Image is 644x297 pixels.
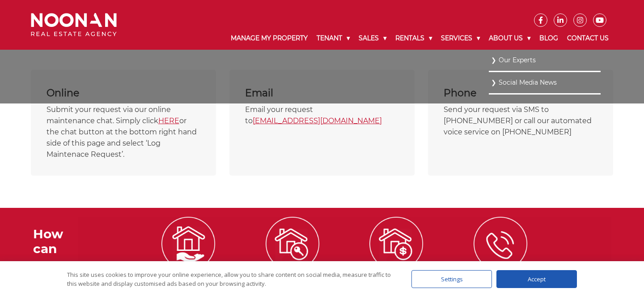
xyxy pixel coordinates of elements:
a: [EMAIL_ADDRESS][DOMAIN_NAME] [253,116,382,125]
img: ICONS [161,217,215,271]
a: Rentals [391,27,436,50]
p: Send your request via SMS to [PHONE_NUMBER] or call our automated voice service on [PHONE_NUMBER] [444,104,597,138]
div: This site uses cookies to improve your online experience, allow you to share content on social me... [67,270,394,288]
a: Tenant [312,27,354,50]
img: ICONS [474,217,527,271]
a: About Us [484,27,535,50]
a: Leasemy Property [241,239,343,295]
img: Noonan Real Estate Agency [31,13,117,37]
a: ContactUs [449,239,552,295]
a: Manage My Property [226,27,312,50]
a: Sellmy Property [345,239,448,295]
a: Sales [354,27,391,50]
div: Settings [411,270,492,288]
a: Social Media News [491,77,598,89]
a: Managemy Property [137,239,240,295]
a: Blog [535,27,563,50]
img: ICONS [266,217,319,271]
a: HERE [158,116,179,125]
a: Our Experts [491,54,598,66]
img: ICONS [369,217,423,271]
p: Submit your request via our online maintenance chat. Simply click or the chat button at the botto... [47,104,200,160]
a: Contact Us [563,27,613,50]
p: Email your request to [245,104,399,126]
h3: How can we help? [33,227,78,287]
a: Services [436,27,484,50]
div: Accept [496,270,577,288]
